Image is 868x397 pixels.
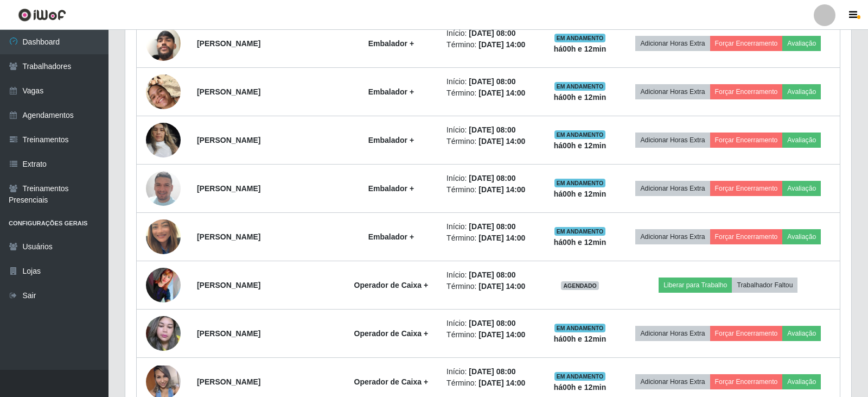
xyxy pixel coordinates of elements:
strong: Operador de Caixa + [354,281,429,289]
button: Avaliação [782,374,821,389]
img: 1755575109305.jpeg [146,206,181,268]
strong: Operador de Caixa + [354,377,429,386]
time: [DATE] 08:00 [469,29,515,37]
button: Forçar Encerramento [710,229,783,244]
time: [DATE] 14:00 [478,330,525,339]
li: Início: [446,221,537,232]
button: Avaliação [782,326,821,341]
span: EM ANDAMENTO [554,34,606,42]
strong: [PERSON_NAME] [197,136,260,144]
span: AGENDADO [561,281,599,290]
img: 1651545393284.jpeg [146,268,181,303]
img: 1742564101820.jpeg [146,61,181,123]
button: Forçar Encerramento [710,133,783,148]
img: 1634907805222.jpeg [146,311,181,357]
li: Início: [446,28,537,39]
span: EM ANDAMENTO [554,227,606,236]
button: Adicionar Horas Extra [635,36,710,51]
time: [DATE] 08:00 [469,270,515,279]
time: [DATE] 14:00 [478,379,525,387]
strong: [PERSON_NAME] [197,184,260,193]
button: Adicionar Horas Extra [635,84,710,99]
strong: [PERSON_NAME] [197,377,260,386]
time: [DATE] 08:00 [469,367,515,376]
strong: há 00 h e 12 min [554,45,607,53]
strong: [PERSON_NAME] [197,232,260,241]
strong: Embalador + [368,232,414,241]
li: Término: [446,136,537,147]
time: [DATE] 14:00 [478,40,525,49]
li: Término: [446,87,537,99]
strong: [PERSON_NAME] [197,329,260,338]
strong: há 00 h e 12 min [554,141,607,150]
strong: Embalador + [368,136,414,144]
span: EM ANDAMENTO [554,324,606,332]
button: Adicionar Horas Extra [635,326,710,341]
img: 1741962019779.jpeg [146,12,181,74]
li: Término: [446,39,537,51]
button: Adicionar Horas Extra [635,374,710,389]
strong: Embalador + [368,39,414,48]
time: [DATE] 14:00 [478,89,525,97]
img: 1744396836120.jpeg [146,117,181,163]
li: Início: [446,269,537,281]
strong: há 00 h e 12 min [554,93,607,102]
li: Início: [446,318,537,329]
li: Início: [446,366,537,377]
strong: há 00 h e 12 min [554,190,607,198]
img: CoreUI Logo [18,8,66,22]
li: Término: [446,377,537,389]
strong: [PERSON_NAME] [197,281,260,289]
button: Avaliação [782,229,821,244]
button: Avaliação [782,181,821,196]
time: [DATE] 08:00 [469,319,515,327]
button: Avaliação [782,36,821,51]
span: EM ANDAMENTO [554,130,606,139]
li: Término: [446,232,537,244]
button: Forçar Encerramento [710,326,783,341]
span: EM ANDAMENTO [554,372,606,381]
strong: Embalador + [368,87,414,96]
time: [DATE] 14:00 [478,137,525,146]
button: Liberar para Trabalho [659,278,732,293]
strong: [PERSON_NAME] [197,39,260,48]
strong: há 00 h e 12 min [554,238,607,247]
li: Término: [446,184,537,196]
button: Adicionar Horas Extra [635,229,710,244]
time: [DATE] 14:00 [478,282,525,291]
time: [DATE] 08:00 [469,77,515,86]
button: Avaliação [782,84,821,99]
time: [DATE] 14:00 [478,185,525,194]
button: Forçar Encerramento [710,84,783,99]
li: Início: [446,124,537,136]
time: [DATE] 08:00 [469,222,515,231]
strong: Embalador + [368,184,414,193]
button: Adicionar Horas Extra [635,181,710,196]
strong: [PERSON_NAME] [197,87,260,96]
time: [DATE] 14:00 [478,234,525,242]
li: Início: [446,173,537,184]
li: Início: [446,76,537,87]
li: Término: [446,329,537,341]
time: [DATE] 08:00 [469,174,515,182]
button: Forçar Encerramento [710,374,783,389]
img: 1748899512620.jpeg [146,157,181,219]
button: Adicionar Horas Extra [635,133,710,148]
strong: há 00 h e 12 min [554,383,607,392]
strong: há 00 h e 12 min [554,335,607,343]
li: Término: [446,281,537,292]
button: Forçar Encerramento [710,181,783,196]
strong: Operador de Caixa + [354,329,429,338]
span: EM ANDAMENTO [554,82,606,91]
button: Forçar Encerramento [710,36,783,51]
time: [DATE] 08:00 [469,125,515,134]
button: Trabalhador Faltou [732,278,797,293]
span: EM ANDAMENTO [554,179,606,187]
button: Avaliação [782,133,821,148]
